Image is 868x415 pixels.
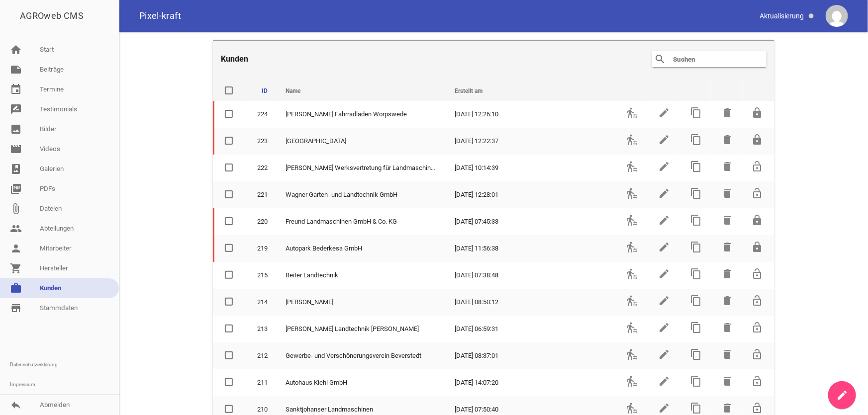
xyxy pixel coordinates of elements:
[446,316,615,342] td: [DATE] 06:59:31
[446,369,615,396] td: [DATE] 14:07:20
[690,214,702,226] i: content_copy
[672,53,752,65] input: Suchen
[245,342,277,369] td: 212
[658,268,670,280] i: edit
[626,214,638,226] i: transfer_within_a_station
[626,348,638,360] i: transfer_within_a_station
[245,369,277,396] td: 211
[690,295,702,307] i: content_copy
[752,107,764,119] i: lock
[658,381,670,389] a: edit
[245,155,277,181] td: 222
[658,187,670,199] i: edit
[10,223,22,235] i: people
[752,134,764,146] i: lock
[690,375,702,387] i: content_copy
[286,351,421,361] span: Gewerbe- und Verschönerungsverein Beverstedt
[690,402,702,414] i: content_copy
[752,161,764,172] i: lock_open
[690,348,702,360] i: content_copy
[658,328,670,335] a: edit
[10,83,22,95] i: event
[10,64,22,76] i: note
[626,268,638,280] i: transfer_within_a_station
[658,241,670,253] i: edit
[446,181,615,208] td: [DATE] 12:28:01
[658,161,670,172] i: edit
[446,235,615,262] td: [DATE] 11:56:38
[446,155,615,181] td: [DATE] 10:14:39
[245,262,277,289] td: 215
[690,107,702,119] i: content_copy
[286,405,373,415] span: Sanktjohanser Landmaschinen
[722,295,734,307] i: delete
[286,378,347,388] span: Autohaus Kiehl GmbH
[722,402,734,414] i: delete
[722,375,734,387] i: delete
[658,274,670,281] a: edit
[626,134,638,146] i: transfer_within_a_station
[286,324,419,334] span: [PERSON_NAME] Landtechnik [PERSON_NAME]
[10,282,22,294] i: work
[658,113,670,120] a: edit
[286,297,333,307] span: [PERSON_NAME]
[690,322,702,333] i: content_copy
[286,163,437,173] span: [PERSON_NAME] Werksvertretung für Landmaschinen
[722,348,734,360] i: delete
[658,214,670,226] i: edit
[221,41,248,77] h4: Kunden
[626,161,638,172] i: transfer_within_a_station
[10,103,22,115] i: rate_review
[836,389,848,401] i: create
[658,295,670,307] i: edit
[245,208,277,235] td: 220
[626,187,638,199] i: transfer_within_a_station
[10,399,22,411] i: reply
[286,136,346,146] span: [GEOGRAPHIC_DATA]
[658,375,670,387] i: edit
[446,77,615,101] th: Erstellt am
[446,262,615,289] td: [DATE] 07:38:48
[10,143,22,155] i: movie
[752,295,764,307] i: lock_open
[658,107,670,119] i: edit
[752,241,764,253] i: lock
[10,163,22,175] i: photo_album
[626,402,638,414] i: transfer_within_a_station
[446,289,615,316] td: [DATE] 08:50:12
[722,241,734,253] i: delete
[626,295,638,307] i: transfer_within_a_station
[139,11,181,20] span: Pixel-kraft
[446,101,615,128] td: [DATE] 12:26:10
[658,247,670,254] a: edit
[722,322,734,333] i: delete
[658,220,670,228] a: edit
[752,187,764,199] i: lock_open
[286,190,397,200] span: Wagner Garten- und Landtechnik GmbH
[722,214,734,226] i: delete
[10,262,22,274] i: shopping_cart
[245,101,277,128] td: 224
[752,214,764,226] i: lock
[286,270,338,280] span: Reiter Landtechnik
[654,53,666,65] i: search
[690,268,702,280] i: content_copy
[10,243,22,254] i: person
[752,348,764,360] i: lock_open
[10,183,22,195] i: picture_as_pdf
[10,123,22,135] i: image
[722,107,734,119] i: delete
[626,375,638,387] i: transfer_within_a_station
[626,107,638,119] i: transfer_within_a_station
[752,322,764,333] i: lock_open
[446,342,615,369] td: [DATE] 08:37:01
[245,181,277,208] td: 221
[245,289,277,316] td: 214
[658,140,670,147] a: edit
[658,134,670,146] i: edit
[286,244,362,253] span: Autopark Bederkesa GmbH
[658,166,670,174] a: edit
[690,161,702,172] i: content_copy
[658,348,670,360] i: edit
[245,128,277,155] td: 223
